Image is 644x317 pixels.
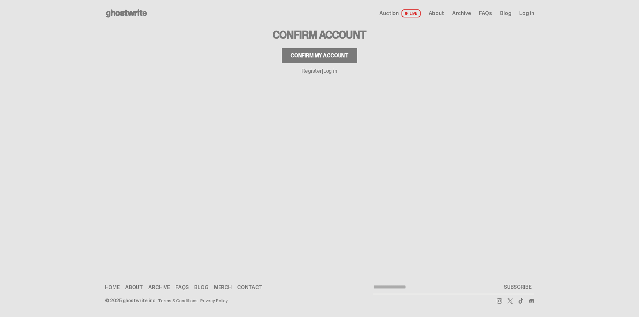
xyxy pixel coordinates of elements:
[323,67,337,74] a: Log in
[479,11,492,16] a: FAQs
[452,11,471,16] a: Archive
[379,9,420,17] a: Auction LIVE
[379,11,399,16] span: Auction
[214,285,232,290] a: Merch
[158,298,198,303] a: Terms & Conditions
[501,280,534,294] button: SUBSCRIBE
[500,11,511,16] a: Blog
[401,9,421,17] span: LIVE
[273,30,366,40] h3: Confirm Account
[290,53,348,58] div: Confirm my account
[175,285,189,290] a: FAQs
[194,285,208,290] a: Blog
[105,285,120,290] a: Home
[302,67,322,74] a: Register
[105,298,155,303] div: © 2025 ghostwrite inc
[148,285,170,290] a: Archive
[200,298,228,303] a: Privacy Policy
[237,285,263,290] a: Contact
[429,11,444,16] a: About
[125,285,143,290] a: About
[519,11,534,16] a: Log in
[282,48,357,63] button: Confirm my account
[302,68,337,74] p: |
